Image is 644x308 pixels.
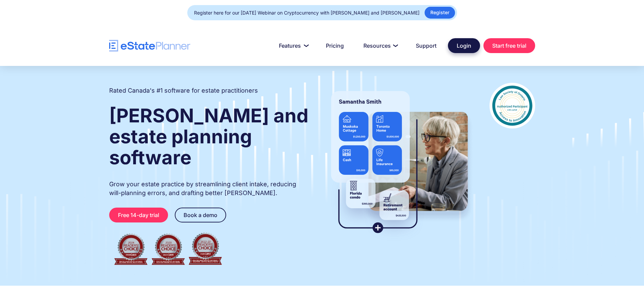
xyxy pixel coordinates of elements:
[194,8,420,18] div: Register here for our [DATE] Webinar on Cryptocurrency with [PERSON_NAME] and [PERSON_NAME]
[318,39,352,52] a: Pricing
[109,86,258,95] h2: Rated Canada's #1 software for estate practitioners
[109,104,308,169] strong: [PERSON_NAME] and estate planning software
[355,39,404,52] a: Resources
[109,180,309,197] p: Grow your estate practice by streamlining client intake, reducing will-planning errors, and draft...
[483,38,535,53] a: Start free trial
[408,39,445,52] a: Support
[109,40,190,52] a: home
[425,7,455,19] a: Register
[323,83,476,242] img: estate planner showing wills to their clients, using eState Planner, a leading estate planning so...
[448,38,480,53] a: Login
[175,208,226,222] a: Book a demo
[271,39,314,52] a: Features
[109,208,168,222] a: Free 14-day trial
